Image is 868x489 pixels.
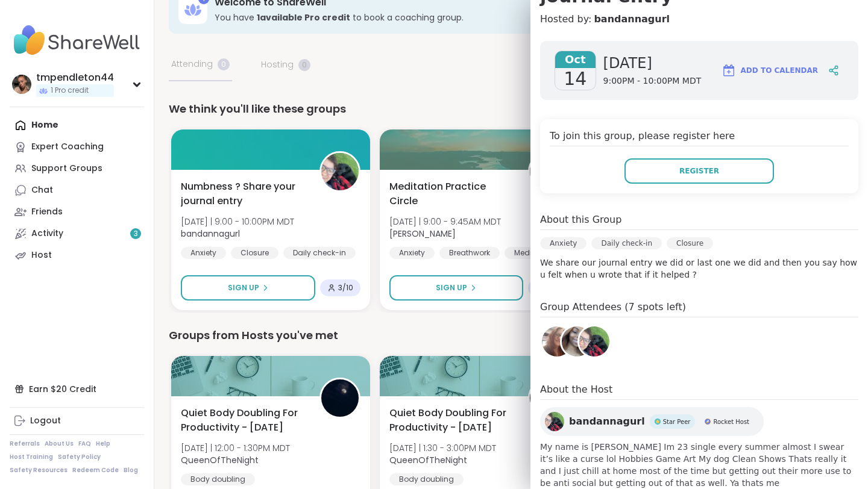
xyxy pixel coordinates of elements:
a: bandannagurl [577,325,611,358]
span: [DATE] | 12:00 - 1:30PM MDT [181,442,290,454]
b: QueenOfTheNight [389,454,467,466]
span: Rocket Host [713,417,749,426]
div: Support Groups [31,163,102,175]
span: 1 Pro credit [51,86,89,96]
img: seasonzofapril [562,326,592,357]
span: Quiet Body Doubling For Productivity - [DATE] [389,406,515,435]
div: Groups from Hosts you've met [169,327,854,344]
div: Anxiety [540,237,587,249]
span: My name is [PERSON_NAME] Im 23 single every summer almost I swear it’s like a curse lol Hobbies G... [540,441,858,489]
a: About Us [45,440,74,448]
button: Add to Calendar [716,56,823,85]
span: [DATE] [603,54,702,73]
div: Host [31,249,52,261]
button: Sign Up [389,275,523,301]
img: bandannagurl [321,153,359,190]
a: Friends [10,201,144,223]
span: 14 [564,68,587,90]
img: bandannagurl [579,326,609,357]
img: QueenOfTheNight [321,379,359,417]
img: ShareWell Nav Logo [10,19,144,61]
span: Star Peer [663,417,691,426]
div: We think you'll like these groups [169,101,854,117]
a: Support Groups [10,158,144,179]
a: bandannagurlbandannagurlStar PeerStar PeerRocket HostRocket Host [540,407,764,436]
b: QueenOfTheNight [181,454,259,466]
img: dodi [542,326,572,357]
span: [DATE] | 1:30 - 3:00PM MDT [389,442,496,454]
div: Chat [31,184,53,196]
h4: To join this group, please register here [550,129,849,146]
a: Referrals [10,440,40,448]
div: Closure [231,247,278,259]
div: Body doubling [181,473,255,485]
h4: About this Group [540,213,621,227]
a: Logout [10,410,144,432]
div: Expert Coaching [31,141,104,153]
img: Star Peer [655,419,661,425]
a: Blog [124,466,138,475]
img: bandannagurl [545,412,564,431]
div: Daily check-in [283,247,356,259]
div: Body doubling [389,473,464,485]
span: Meditation Practice Circle [389,179,515,208]
img: ShareWell Logomark [722,63,736,78]
img: tmpendleton44 [12,75,31,94]
h4: About the Host [540,382,858,400]
button: Sign Up [181,275,315,301]
a: bandannagurl [594,12,670,26]
span: Register [679,166,719,176]
span: Quiet Body Doubling For Productivity - [DATE] [181,406,306,435]
span: [DATE] | 9:00 - 10:00PM MDT [181,216,294,228]
div: tmpendleton44 [36,71,114,84]
h3: You have to book a coaching group. [215,11,731,23]
div: Anxiety [389,247,435,259]
span: Sign Up [228,282,259,293]
b: bandannagurl [181,228,240,240]
h4: Group Attendees (7 spots left) [540,300,858,317]
a: Host Training [10,453,53,461]
a: seasonzofapril [560,325,594,358]
span: bandannagurl [569,414,645,429]
div: Friends [31,206,63,218]
a: Chat [10,179,144,201]
h4: Hosted by: [540,12,858,26]
a: FAQ [78,440,91,448]
img: Nicholas [530,153,567,190]
a: Activity3 [10,223,144,244]
b: 1 available Pro credit [257,11,350,23]
img: QueenOfTheNight [530,379,567,417]
span: Oct [555,51,596,68]
a: Redeem Code [72,466,119,475]
div: Anxiety [181,247,226,259]
a: Safety Resources [10,466,68,475]
span: 3 [134,229,138,239]
a: Safety Policy [58,453,101,461]
div: Closure [667,237,713,249]
span: Add to Calendar [741,65,818,76]
a: Host [10,244,144,266]
span: [DATE] | 9:00 - 9:45AM MDT [389,216,501,228]
div: Daily check-in [591,237,662,249]
button: Register [624,158,774,184]
span: Sign Up [436,282,467,293]
span: 3 / 10 [338,283,353,293]
div: Earn $20 Credit [10,378,144,400]
p: We share our journal entry we did or last one we did and then you say how u felt when u wrote tha... [540,257,858,281]
div: Breathwork [439,247,500,259]
div: Logout [30,415,61,427]
a: Expert Coaching [10,136,144,158]
a: Help [96,440,110,448]
div: Activity [31,228,63,240]
a: dodi [540,325,574,358]
span: 9:00PM - 10:00PM MDT [603,75,702,87]
div: Meditation [505,247,563,259]
span: Numbness ? Share your journal entry [181,179,306,208]
img: Rocket Host [705,419,711,425]
b: [PERSON_NAME] [389,228,456,240]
